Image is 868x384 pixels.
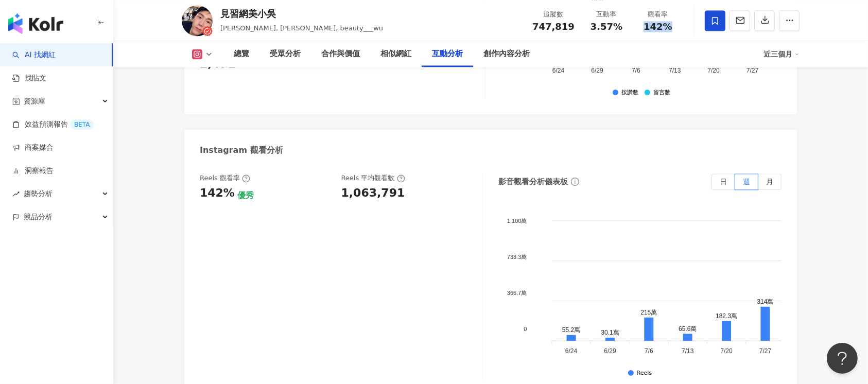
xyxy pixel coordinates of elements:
[759,348,772,355] tspan: 7/27
[200,185,235,201] div: 142%
[8,13,63,34] img: logo
[24,205,53,229] span: 競品分析
[270,48,301,60] div: 受眾分析
[12,143,54,153] a: 商案媒合
[24,90,45,113] span: 資源庫
[587,9,626,20] div: 互動率
[591,22,622,32] span: 3.57%
[604,348,616,355] tspan: 6/29
[483,48,530,60] div: 創作內容分析
[766,178,773,186] span: 月
[720,178,727,186] span: 日
[669,67,681,75] tspan: 7/13
[220,24,383,32] span: [PERSON_NAME], [PERSON_NAME], beauty___wu
[220,7,383,20] div: 見習網美小吳
[747,67,759,75] tspan: 7/27
[12,50,56,60] a: searchAI 找網紅
[341,185,405,201] div: 1,063,791
[498,177,568,187] div: 影音觀看分析儀表板
[565,348,578,355] tspan: 6/24
[182,5,213,36] img: KOL Avatar
[591,67,603,75] tspan: 6/29
[12,166,54,176] a: 洞察報告
[200,145,283,156] div: Instagram 觀看分析
[12,190,20,198] span: rise
[621,90,638,96] div: 按讚數
[632,67,640,75] tspan: 7/6
[638,9,678,20] div: 觀看率
[507,290,527,296] tspan: 366.7萬
[569,176,581,187] span: info-circle
[827,343,858,374] iframe: Help Scout Beacon - Open
[234,48,249,60] div: 總覽
[432,48,463,60] div: 互動分析
[532,21,575,32] span: 747,819
[645,348,653,355] tspan: 7/6
[524,326,527,332] tspan: 0
[507,254,527,260] tspan: 733.3萬
[763,46,800,62] div: 近三個月
[743,178,750,186] span: 週
[200,173,250,183] div: Reels 觀看率
[682,348,694,355] tspan: 7/13
[12,119,94,130] a: 效益預測報告BETA
[380,48,411,60] div: 相似網紅
[237,190,254,201] div: 優秀
[24,182,53,205] span: 趨勢分析
[532,9,575,20] div: 追蹤數
[12,73,46,83] a: 找貼文
[707,67,720,75] tspan: 7/20
[341,173,405,183] div: Reels 平均觀看數
[321,48,360,60] div: 合作與價值
[721,348,733,355] tspan: 7/20
[552,67,565,75] tspan: 6/24
[644,22,672,32] span: 142%
[653,90,670,96] div: 留言數
[507,218,527,224] tspan: 1,100萬
[637,370,652,377] div: Reels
